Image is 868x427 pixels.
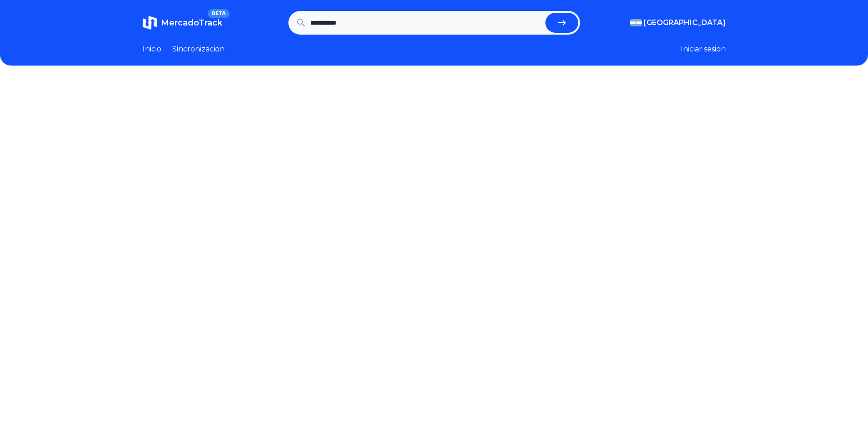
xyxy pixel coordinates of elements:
[644,17,726,28] span: [GEOGRAPHIC_DATA]
[630,17,726,28] button: [GEOGRAPHIC_DATA]
[143,15,222,30] a: MercadoTrackBETA
[143,44,161,55] a: Inicio
[172,44,225,55] a: Sincronizacion
[208,9,229,18] span: BETA
[161,18,222,28] span: MercadoTrack
[681,44,726,55] button: Iniciar sesion
[143,15,157,30] img: MercadoTrack
[630,19,642,26] img: Argentina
